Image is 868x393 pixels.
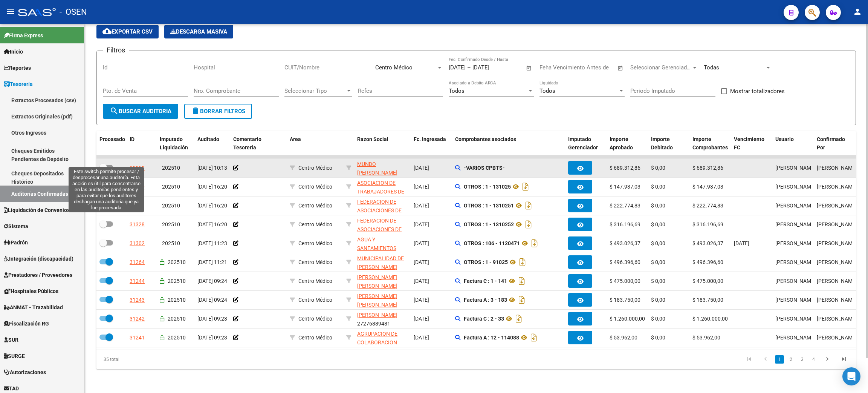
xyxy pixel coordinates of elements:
[414,240,429,246] span: [DATE]
[775,278,816,284] span: [PERSON_NAME]
[464,165,505,171] strong: -VARIOS CPBTS-
[197,203,227,209] span: [DATE] 16:20
[539,88,555,94] span: Todos
[651,259,665,265] span: $ 0,00
[786,355,795,364] a: 2
[357,179,408,195] div: - 30545879375
[414,335,429,341] span: [DATE]
[357,254,408,270] div: - 30999001552
[774,353,785,366] li: page 1
[651,221,665,227] span: $ 0,00
[692,259,723,265] span: $ 496.396,60
[197,165,227,171] span: [DATE] 10:13
[525,64,533,72] button: Open calendar
[464,203,514,209] strong: OTROS : 1 - 1310251
[162,221,180,227] span: 202510
[692,221,723,227] span: $ 316.196,69
[820,355,834,364] a: go to next page
[775,165,816,171] span: [PERSON_NAME]
[354,131,411,156] datatable-header-cell: Razon Social
[775,240,816,246] span: [PERSON_NAME]
[607,131,648,156] datatable-header-cell: Importe Aprobado
[817,278,857,284] span: [PERSON_NAME]
[357,311,408,327] div: - 27276889481
[162,165,180,171] span: 202510
[197,184,227,190] span: [DATE] 16:20
[4,352,25,360] span: SURGE
[565,131,607,156] datatable-header-cell: Imputado Gerenciador
[357,312,397,318] span: [PERSON_NAME]
[837,355,851,364] a: go to last page
[4,206,70,214] span: Liquidación de Convenios
[610,203,640,209] span: $ 222.774,83
[414,221,429,227] span: [DATE]
[775,316,816,322] span: [PERSON_NAME]
[102,27,112,36] mat-icon: cloud_download
[689,131,731,156] datatable-header-cell: Importe Comprobantes
[817,203,857,209] span: [PERSON_NAME]
[168,259,186,265] span: 202510
[357,199,408,239] span: FEDERACION DE ASOCIACIONES DE TRABAJADORES DE LA SANIDAD [GEOGRAPHIC_DATA]
[168,278,186,284] span: 202510
[357,161,397,176] span: MUNDO [PERSON_NAME]
[4,238,28,247] span: Padrón
[357,180,408,229] span: ASOCIACION DE TRABAJADORES DE LA SANIDAD [GEOGRAPHIC_DATA] FILIAL [GEOGRAPHIC_DATA]
[130,201,145,210] div: 31329
[99,136,125,142] span: Procesado
[817,240,857,246] span: [PERSON_NAME]
[449,64,466,71] input: Fecha inicio
[96,25,159,38] button: Exportar CSV
[455,136,516,142] span: Comprobantes asociados
[130,164,145,172] div: 31151
[742,355,756,364] a: go to first page
[290,136,301,142] span: Area
[651,203,665,209] span: $ 0,00
[233,136,261,151] span: Comentario Tesoreria
[692,136,728,151] span: Importe Comprobantes
[130,296,145,304] div: 31243
[464,335,519,341] strong: Factura A : 12 - 114088
[197,316,227,322] span: [DATE] 09:23
[191,108,245,115] span: Borrar Filtros
[357,218,408,258] span: FEDERACION DE ASOCIACIONES DE TRABAJADORES DE LA SANIDAD [GEOGRAPHIC_DATA]
[197,221,227,227] span: [DATE] 16:20
[692,297,723,303] span: $ 183.750,00
[4,255,73,263] span: Integración (discapacidad)
[298,240,332,246] span: Centro Médico
[130,315,145,323] div: 31242
[411,131,452,156] datatable-header-cell: Fc. Ingresada
[357,236,407,268] span: AGUA Y SANEAMIENTOS ARGENTINOS SOCIEDAD ANONIMA
[4,336,18,344] span: SUR
[357,330,408,345] div: - 30708358130
[464,297,507,303] strong: Factura A : 3 - 183
[842,367,860,385] div: Open Intercom Messenger
[610,136,633,151] span: Importe Aprobado
[357,198,408,213] div: - 30546074311
[610,278,640,284] span: $ 475.000,00
[96,131,127,156] datatable-header-cell: Procesado
[130,220,145,229] div: 31328
[814,131,855,156] datatable-header-cell: Confirmado Por
[524,200,533,212] i: Descargar documento
[110,108,171,115] span: Buscar Auditoria
[568,136,598,151] span: Imputado Gerenciador
[817,259,857,265] span: [PERSON_NAME]
[692,184,723,190] span: $ 147.937,03
[610,165,640,171] span: $ 689.312,86
[375,64,413,71] span: Centro Médico
[651,297,665,303] span: $ 0,00
[692,165,723,171] span: $ 689.312,86
[103,104,178,119] button: Buscar Auditoria
[704,64,719,71] span: Todas
[298,259,332,265] span: Centro Médico
[610,297,640,303] span: $ 183.750,00
[524,218,533,230] i: Descargar documento
[414,278,429,284] span: [DATE]
[464,259,508,265] strong: OTROS : 1 - 91025
[298,184,332,190] span: Centro Médico
[692,335,720,341] span: $ 53.962,00
[414,316,429,322] span: [DATE]
[162,184,180,190] span: 202510
[110,106,119,115] mat-icon: search
[464,278,507,284] strong: Factura C : 1 - 141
